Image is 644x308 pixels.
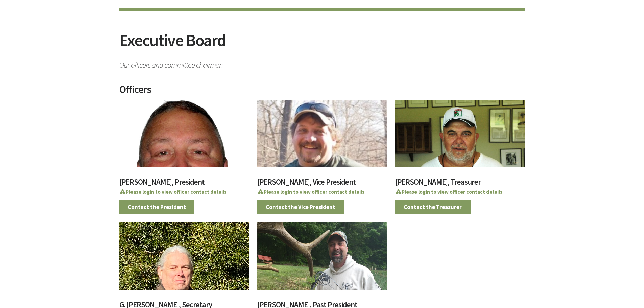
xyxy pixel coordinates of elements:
h2: Officers [119,84,525,100]
h2: Executive Board [119,32,525,57]
a: Please login to view officer contact details [395,189,502,195]
span: Our officers and committee chairmen [119,57,525,69]
h3: [PERSON_NAME], Treasurer [395,178,525,190]
h3: [PERSON_NAME], Vice President [257,178,387,190]
h3: [PERSON_NAME], President [119,178,249,190]
a: Please login to view officer contact details [119,189,226,195]
a: Contact the Vice President [257,200,344,214]
a: Contact the Treasurer [395,200,471,214]
a: Contact the President [119,200,195,214]
a: Please login to view officer contact details [257,189,364,195]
